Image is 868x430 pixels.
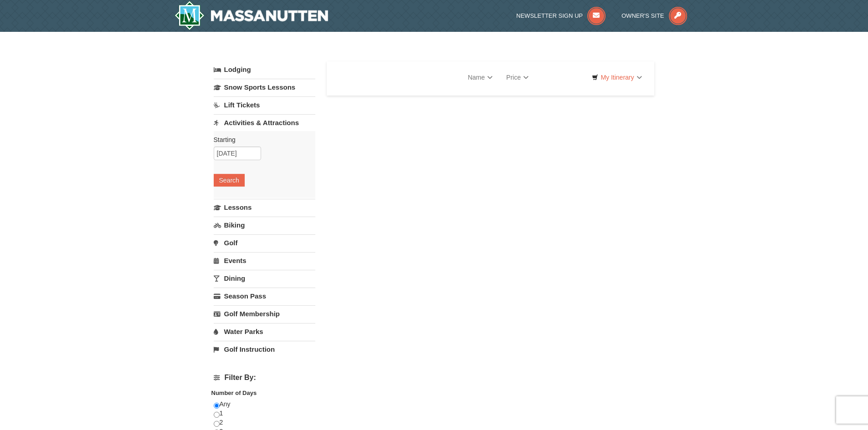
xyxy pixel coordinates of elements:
a: Lodging [214,61,315,78]
a: Golf Membership [214,305,315,322]
a: Season Pass [214,288,315,304]
a: Name [461,68,499,86]
a: Lift Tickets [214,96,315,113]
a: Activities & Attractions [214,114,315,131]
a: Dining [214,270,315,287]
a: Price [499,68,535,86]
a: Events [214,252,315,269]
h4: Filter By: [214,374,315,382]
label: Starting [214,135,308,144]
a: Lessons [214,199,315,216]
a: Water Parks [214,323,315,340]
a: Snow Sports Lessons [214,79,315,96]
a: Biking [214,217,315,233]
a: Golf Instruction [214,341,315,358]
img: Massanutten Resort Logo [175,1,329,30]
a: Newsletter Sign Up [516,12,606,19]
span: Newsletter Sign Up [516,12,583,19]
a: Owner's Site [621,12,687,19]
button: Search [214,174,245,187]
span: Owner's Site [621,12,664,19]
a: Massanutten Resort [175,1,329,30]
strong: Number of Days [211,390,257,396]
a: Golf [214,234,315,251]
a: My Itinerary [586,71,647,84]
